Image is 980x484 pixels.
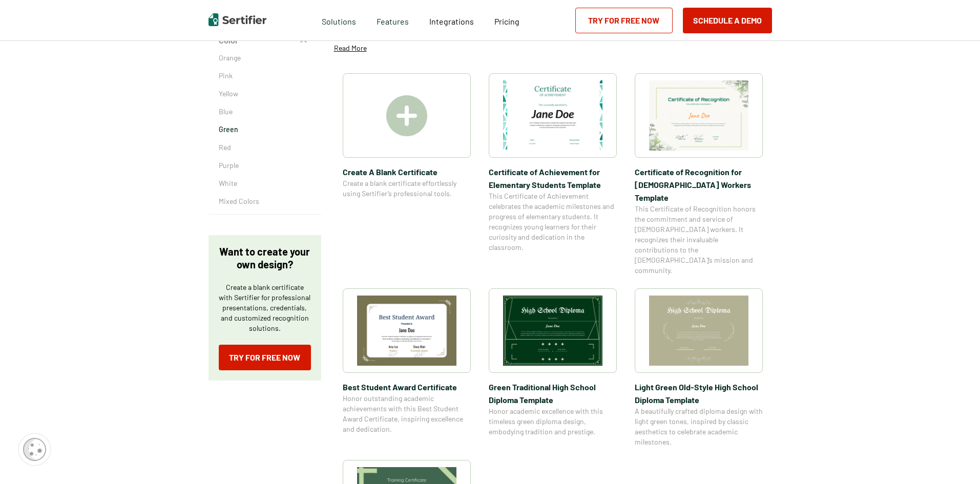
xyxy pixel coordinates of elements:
[343,288,471,447] a: Best Student Award Certificate​Best Student Award Certificate​Honor outstanding academic achievem...
[635,204,763,276] span: This Certificate of Recognition honors the commitment and service of [DEMOGRAPHIC_DATA] workers. ...
[219,71,311,81] a: Pink
[929,435,980,484] iframe: Chat Widget
[219,124,311,135] a: Green
[377,14,409,27] span: Features
[334,43,367,53] p: Read More
[219,282,311,333] p: Create a blank certificate with Sertifier for professional presentations, credentials, and custom...
[489,73,617,276] a: Certificate of Achievement for Elementary Students TemplateCertificate of Achievement for Element...
[503,296,602,366] img: Green Traditional High School Diploma Template
[683,8,772,33] button: Schedule a Demo
[219,178,311,188] a: White
[489,191,617,252] span: This Certificate of Achievement celebrates the academic milestones and progress of elementary stu...
[494,14,519,27] a: Pricing
[635,381,763,406] span: Light Green Old-Style High School Diploma Template
[219,107,311,117] a: Blue
[219,53,311,63] a: Orange
[494,16,519,26] span: Pricing
[575,8,673,33] a: Try for Free Now
[489,406,617,437] span: Honor academic excellence with this timeless green diploma design, embodying tradition and prestige.
[343,178,471,199] span: Create a blank certificate effortlessly using Sertifier’s professional tools.
[343,165,471,178] span: Create A Blank Certificate
[649,296,748,366] img: Light Green Old-Style High School Diploma Template
[489,165,617,191] span: Certificate of Achievement for Elementary Students Template
[635,165,763,204] span: Certificate of Recognition for [DEMOGRAPHIC_DATA] Workers Template
[503,80,602,151] img: Certificate of Achievement for Elementary Students Template
[208,13,266,26] img: Sertifier | Digital Credentialing Platform
[219,160,311,171] a: Purple
[489,381,617,406] span: Green Traditional High School Diploma Template
[357,296,456,366] img: Best Student Award Certificate​
[219,345,311,370] a: Try for Free Now
[208,53,321,215] div: Color
[489,288,617,447] a: Green Traditional High School Diploma TemplateGreen Traditional High School Diploma TemplateHonor...
[322,14,356,27] span: Solutions
[23,438,46,461] img: Cookie Popup Icon
[219,245,311,271] p: Want to create your own design?
[219,196,311,206] a: Mixed Colors
[635,288,763,447] a: Light Green Old-Style High School Diploma TemplateLight Green Old-Style High School Diploma Templ...
[343,393,471,434] span: Honor outstanding academic achievements with this Best Student Award Certificate, inspiring excel...
[649,80,748,151] img: Certificate of Recognition for Church Workers Template
[343,381,471,393] span: Best Student Award Certificate​
[429,14,474,27] a: Integrations
[429,16,474,26] span: Integrations
[635,406,763,447] span: A beautifully crafted diploma design with light green tones, inspired by classic aesthetics to ce...
[219,142,311,153] a: Red
[386,95,427,136] img: Create A Blank Certificate
[635,73,763,276] a: Certificate of Recognition for Church Workers TemplateCertificate of Recognition for [DEMOGRAPHIC...
[219,89,311,99] a: Yellow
